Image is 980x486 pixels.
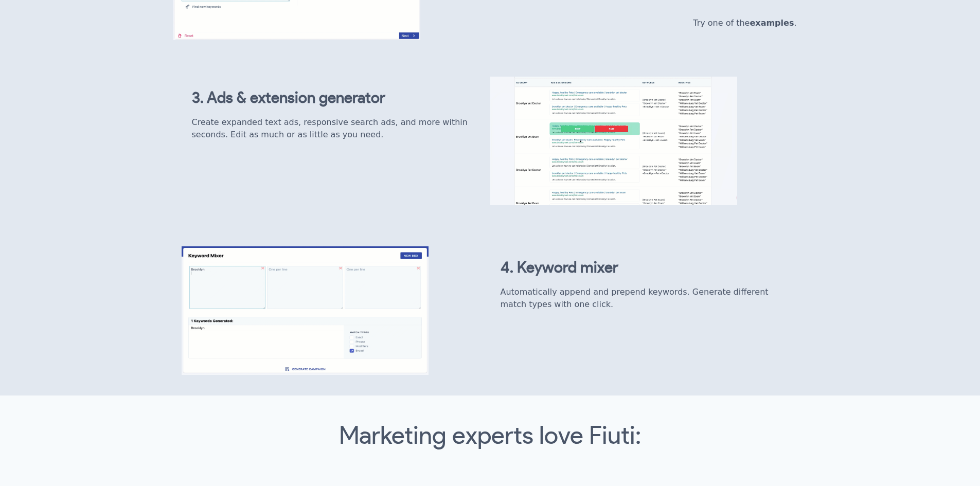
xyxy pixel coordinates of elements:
a: Try one of theexamples [693,18,794,28]
p: Create expanded text ads, responsive search ads, and more within seconds. Edit as much or as litt... [192,116,480,141]
img: Keyword Mixer [182,246,429,375]
p: . [501,17,797,29]
img: Extension Generator [490,77,737,205]
p: Automatically append and prepend keywords. Generate different match types with one click. [501,286,789,311]
b: 3. Ads & extension generator [192,91,385,106]
b: examples [750,18,794,28]
b: 4. Keyword mixer [501,260,618,276]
